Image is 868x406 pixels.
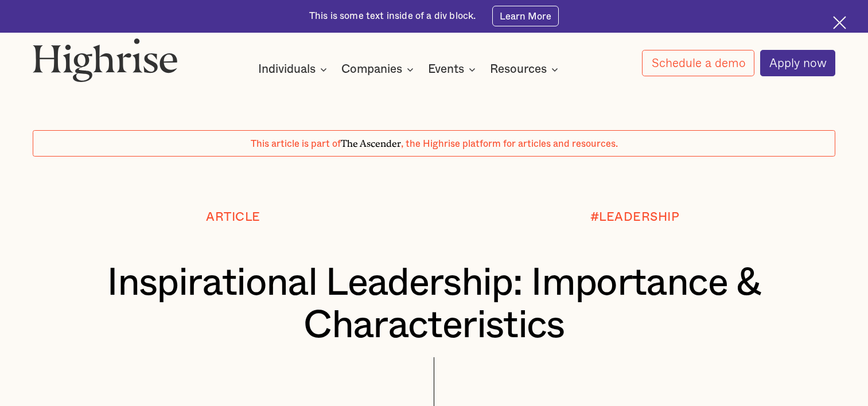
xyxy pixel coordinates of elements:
[33,38,178,81] img: Highrise logo
[341,63,402,76] div: Companies
[309,10,476,23] div: This is some text inside of a div block.
[760,50,836,76] a: Apply now
[206,210,260,224] div: Article
[251,139,341,149] span: This article is part of
[428,63,464,76] div: Events
[341,63,417,76] div: Companies
[341,136,401,147] span: The Ascender
[490,63,562,76] div: Resources
[833,16,846,29] img: Cross icon
[490,63,547,76] div: Resources
[258,63,330,76] div: Individuals
[642,50,754,76] a: Schedule a demo
[401,139,618,149] span: , the Highrise platform for articles and resources.
[258,63,316,76] div: Individuals
[590,210,680,224] div: #LEADERSHIP
[66,262,802,347] h1: Inspirational Leadership: Importance & Characteristics
[492,6,559,26] a: Learn More
[428,63,479,76] div: Events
